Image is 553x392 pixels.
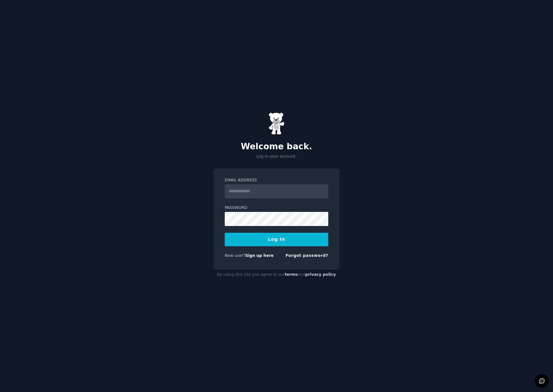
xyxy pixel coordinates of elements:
a: privacy policy [305,272,336,277]
h2: Welcome back. [213,142,340,152]
a: Sign up here [245,253,274,258]
button: Log In [225,233,328,246]
label: Email Address [225,178,328,183]
p: Log in your account. [213,154,340,160]
a: terms [285,272,298,277]
span: New user? [225,253,245,258]
img: Gummy Bear [268,112,285,135]
label: Password [225,205,328,211]
div: By using this site you agree to our and [213,270,340,280]
a: Forgot password? [286,253,328,258]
